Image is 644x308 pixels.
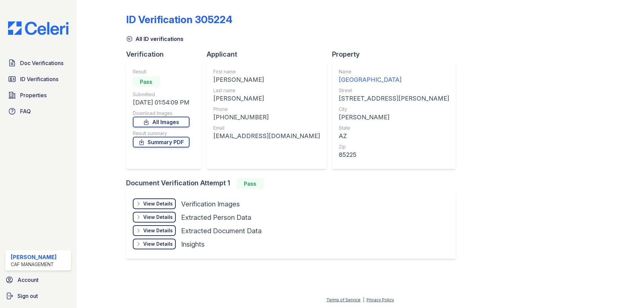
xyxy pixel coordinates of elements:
[332,50,461,59] div: Property
[5,105,71,118] a: FAQ
[213,125,320,131] div: Email
[133,117,190,127] a: All Images
[126,178,461,189] div: Document Verification Attempt 1
[3,21,74,35] img: CE_Logo_Blue-a8612792a0a2168367f1c8372b55b34899dd931a85d93a1a3d3e32e68fde9ad4.png
[20,59,63,67] span: Doc Verifications
[126,35,183,43] a: All ID verifications
[339,87,449,94] div: Street
[126,13,232,25] div: ID Verification 305224
[339,68,449,75] div: Name
[133,91,190,98] div: Submitted
[143,241,173,247] div: View Details
[213,87,320,94] div: Last name
[339,143,449,150] div: Zip
[363,297,364,302] div: |
[213,68,320,75] div: First name
[207,50,332,59] div: Applicant
[213,75,320,84] div: [PERSON_NAME]
[17,292,38,300] span: Sign out
[181,199,240,209] div: Verification Images
[181,213,251,222] div: Extracted Person Data
[237,178,264,189] div: Pass
[126,50,207,59] div: Verification
[3,273,74,287] a: Account
[5,72,71,86] a: ID Verifications
[367,297,394,302] a: Privacy Policy
[133,98,190,107] div: [DATE] 01:54:09 PM
[143,200,173,207] div: View Details
[143,214,173,221] div: View Details
[339,94,449,103] div: [STREET_ADDRESS][PERSON_NAME]
[11,253,57,261] div: [PERSON_NAME]
[616,281,637,301] iframe: chat widget
[339,106,449,113] div: City
[339,68,449,84] a: Name [GEOGRAPHIC_DATA]
[20,91,47,99] span: Properties
[133,68,190,75] div: Result
[17,276,39,284] span: Account
[133,76,160,87] div: Pass
[5,56,71,70] a: Doc Verifications
[339,75,449,84] div: [GEOGRAPHIC_DATA]
[143,227,173,234] div: View Details
[339,125,449,131] div: State
[5,88,71,102] a: Properties
[181,240,205,249] div: Insights
[339,131,449,141] div: AZ
[11,261,57,268] div: CAF Management
[326,297,361,302] a: Terms of Service
[213,94,320,103] div: [PERSON_NAME]
[133,110,190,117] div: Download Images
[213,106,320,113] div: Phone
[213,131,320,141] div: [EMAIL_ADDRESS][DOMAIN_NAME]
[20,75,58,83] span: ID Verifications
[133,130,190,137] div: Result summary
[339,150,449,160] div: 85225
[181,226,262,236] div: Extracted Document Data
[20,107,31,115] span: FAQ
[213,113,320,122] div: [PHONE_NUMBER]
[3,289,74,303] a: Sign out
[133,137,190,147] a: Summary PDF
[339,113,449,122] div: [PERSON_NAME]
